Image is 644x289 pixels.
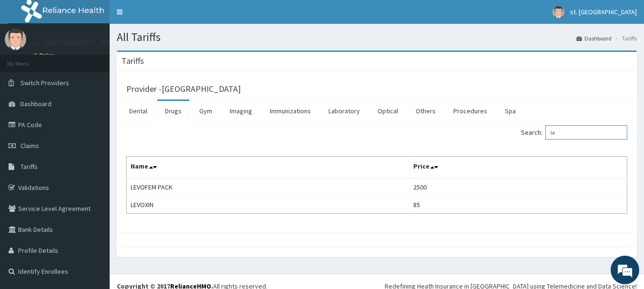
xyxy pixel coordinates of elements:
textarea: Type your message and hit 'Enter' [5,190,182,223]
span: Tariffs [20,162,38,171]
span: Claims [20,141,39,150]
h3: Provider - [GEOGRAPHIC_DATA] [126,85,241,93]
th: Price [409,157,627,179]
span: Switch Providers [20,79,69,87]
a: Dashboard [576,34,612,42]
div: Chat with us now [50,53,160,66]
a: Gym [192,101,220,121]
span: st. [GEOGRAPHIC_DATA] [570,8,637,16]
label: Search: [521,125,627,140]
th: Name [127,157,409,179]
h3: Tariffs [122,57,144,65]
a: Online [33,52,56,59]
img: User Image [552,6,564,18]
img: User Image [5,29,26,50]
td: 85 [409,196,627,214]
td: 2500 [409,178,627,196]
a: Spa [497,101,523,121]
span: We're online! [55,85,132,181]
td: LEVOXIN [127,196,409,214]
div: Minimize live chat window [156,5,179,28]
h1: All Tariffs [117,31,637,43]
a: Imaging [222,101,260,121]
a: Immunizations [262,101,318,121]
img: d_794563401_company_1708531726252_794563401 [18,48,39,71]
li: Tariffs [613,34,637,42]
a: Dental [122,101,155,121]
a: Procedures [446,101,495,121]
input: Search: [545,125,627,140]
a: Drugs [157,101,189,121]
a: Optical [370,101,406,121]
span: Dashboard [20,100,51,108]
a: Others [408,101,443,121]
a: Laboratory [321,101,368,121]
td: LEVOFEM PACK [127,178,409,196]
p: st. [GEOGRAPHIC_DATA] [33,39,123,47]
